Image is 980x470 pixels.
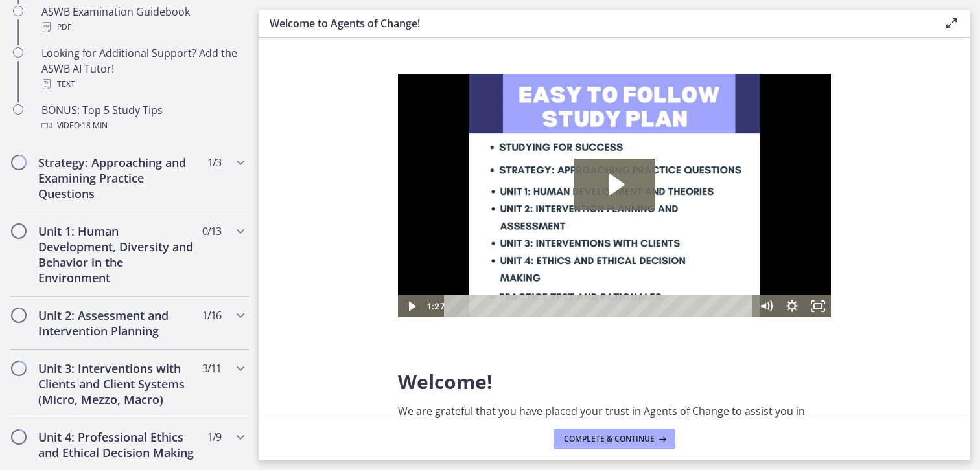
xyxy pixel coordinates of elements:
span: 1 / 9 [207,429,221,445]
span: Welcome! [398,368,493,395]
h3: Welcome to Agents of Change! [270,16,923,31]
p: We are grateful that you have placed your trust in Agents of Change to assist you in preparing fo... [398,403,831,450]
div: Text [41,76,244,92]
h2: Unit 2: Assessment and Intervention Planning [38,308,196,339]
button: Fullscreen [407,221,433,243]
div: BONUS: Top 5 Study Tips [41,102,244,133]
div: Video [41,118,244,133]
button: Complete & continue [554,429,675,449]
button: Mute [355,221,381,243]
span: Complete & continue [564,434,655,444]
button: Show settings menu [381,221,407,243]
button: Play Video: c1o6hcmjueu5qasqsu00.mp4 [176,85,257,137]
h2: Strategy: Approaching and Examining Practice Questions [38,155,196,201]
div: PDF [41,19,244,35]
span: 1 / 3 [207,155,221,170]
h2: Unit 1: Human Development, Diversity and Behavior in the Environment [38,223,196,285]
span: 3 / 11 [202,361,221,376]
span: 1 / 16 [202,308,221,323]
div: ASWB Examination Guidebook [41,4,244,35]
h2: Unit 4: Professional Ethics and Ethical Decision Making [38,429,196,460]
div: Looking for Additional Support? Add the ASWB AI Tutor! [41,45,244,92]
div: Playbar [56,221,349,243]
h2: Unit 3: Interventions with Clients and Client Systems (Micro, Mezzo, Macro) [38,361,196,407]
span: · 18 min [80,118,108,133]
span: 0 / 13 [202,223,221,239]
